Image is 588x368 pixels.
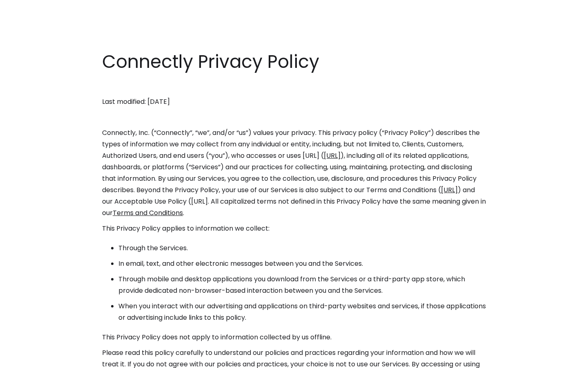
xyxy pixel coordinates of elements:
[102,112,486,123] p: ‍
[16,354,49,365] ul: Language list
[113,208,183,218] a: Terms and Conditions
[102,332,486,343] p: This Privacy Policy does not apply to information collected by us offline.
[102,127,486,219] p: Connectly, Inc. (“Connectly”, “we”, and/or “us”) values your privacy. This privacy policy (“Priva...
[102,49,486,74] h1: Connectly Privacy Policy
[118,258,486,269] li: In email, text, and other electronic messages between you and the Services.
[441,185,458,195] a: [URL]
[118,274,486,296] li: Through mobile and desktop applications you download from the Services or a third-party app store...
[102,81,486,92] p: ‍
[118,242,486,254] li: Through the Services.
[102,96,486,108] p: Last modified: [DATE]
[118,301,486,323] li: When you interact with our advertising and applications on third-party websites and services, if ...
[8,353,49,365] aside: Language selected: English
[102,223,486,234] p: This Privacy Policy applies to information we collect:
[324,151,341,160] a: [URL]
